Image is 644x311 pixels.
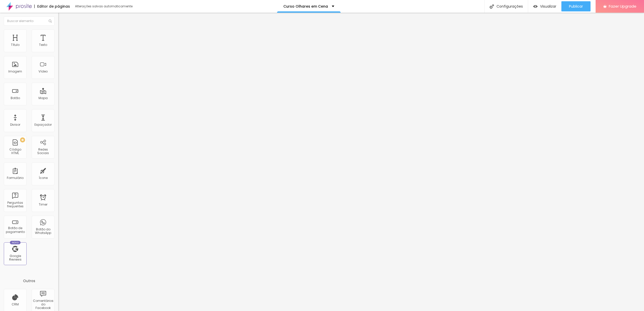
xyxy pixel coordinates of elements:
input: Buscar elemento [4,16,54,26]
img: Icone [49,20,52,23]
span: Visualizar [540,4,556,8]
div: Google Reviews [5,254,25,262]
div: Novo [10,241,21,244]
div: Código HTML [5,148,25,155]
button: Visualizar [528,1,561,11]
img: Icone [490,4,494,9]
span: Publicar [569,4,583,8]
div: Espaçador [34,123,52,126]
div: Formulário [7,176,24,180]
img: view-1.svg [533,4,538,9]
div: Botão [11,96,20,100]
div: Mapa [39,96,48,100]
div: Editor de páginas [34,5,70,8]
button: Publicar [561,1,591,11]
div: Botão de pagamento [5,226,25,234]
div: Imagem [8,70,22,73]
div: Comentários do Facebook [33,299,53,310]
div: Timer [39,203,47,206]
div: Perguntas frequentes [5,201,25,208]
span: Fazer Upgrade [609,4,636,8]
div: Título [11,43,20,47]
iframe: Editor [58,13,644,311]
div: Texto [39,43,47,47]
div: Divisor [10,123,20,126]
div: Botão do WhatsApp [33,228,53,235]
div: CRM [12,303,19,306]
div: Alterações salvas automaticamente [75,5,133,8]
div: Vídeo [39,70,48,73]
div: Ícone [39,176,48,180]
p: Curso Olhares em Cena [283,5,328,8]
div: Redes Sociais [33,148,53,155]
